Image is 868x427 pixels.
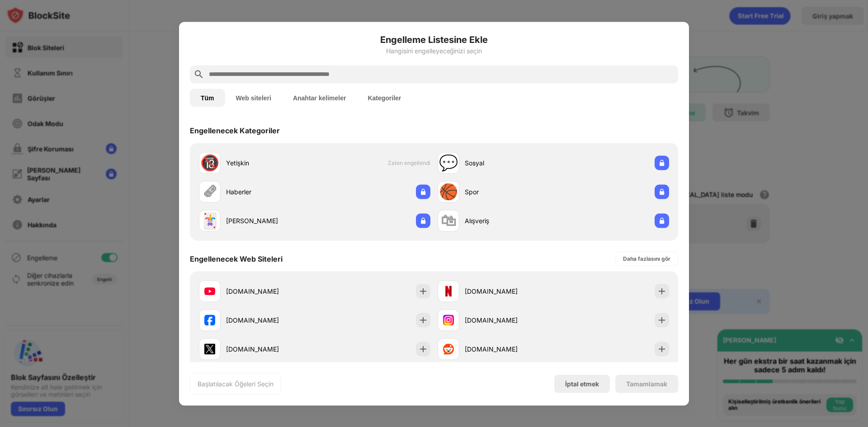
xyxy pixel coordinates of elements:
font: [DOMAIN_NAME] [465,345,518,353]
img: search.svg [193,69,204,80]
font: [DOMAIN_NAME] [465,287,518,295]
font: Haberler [226,188,251,196]
font: Spor [465,188,479,196]
font: Engelleme Listesine Ekle [380,34,488,45]
img: favicons [443,286,454,296]
img: favicons [204,286,215,296]
font: Alışveriş [465,217,489,225]
button: Anahtar kelimeler [282,89,357,107]
font: Yetişkin [226,159,249,167]
font: [PERSON_NAME] [226,217,278,225]
font: 🏀 [439,182,458,201]
font: 🛍 [441,211,456,230]
font: [DOMAIN_NAME] [226,345,279,353]
font: 🗞 [202,182,217,201]
font: Sosyal [465,159,484,167]
font: Web siteleri [236,94,271,101]
font: Hangisini engelleyeceğinizi seçin [386,47,482,54]
button: Kategoriler [357,89,412,107]
font: 🃏 [200,211,219,230]
font: Daha fazlasını gör [623,255,670,262]
button: Web siteleri [225,89,282,107]
img: favicons [443,343,454,354]
font: 💬 [439,153,458,172]
font: [DOMAIN_NAME] [465,316,518,324]
font: Başlatılacak Öğeleri Seçin [198,380,274,387]
font: Anahtar kelimeler [293,94,346,101]
font: Tüm [201,94,214,101]
font: Engellenecek Kategoriler [190,126,280,135]
img: favicons [204,314,215,325]
button: Tüm [190,89,225,107]
font: Zaten engellendi [388,160,430,166]
font: Engellenecek Web Siteleri [190,254,283,263]
img: favicons [204,343,215,354]
font: Tamamlamak [626,380,667,387]
font: Kategoriler [368,94,401,101]
font: [DOMAIN_NAME] [226,316,279,324]
font: İptal etmek [565,380,599,388]
img: favicons [443,314,454,325]
font: 🔞 [200,153,219,172]
font: [DOMAIN_NAME] [226,287,279,295]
